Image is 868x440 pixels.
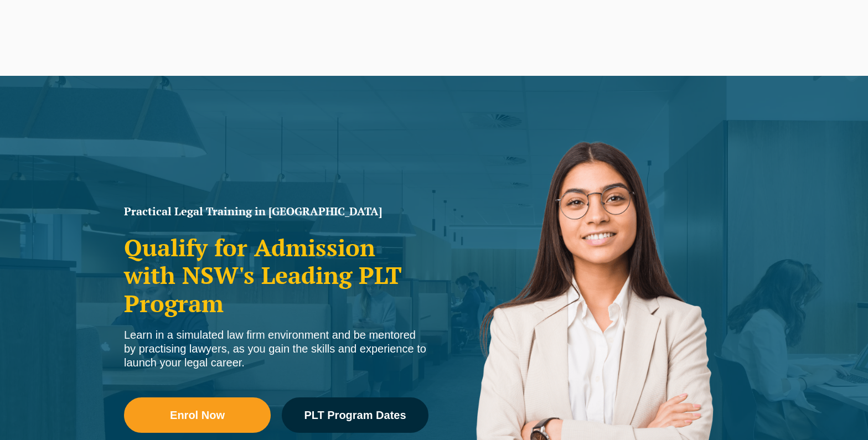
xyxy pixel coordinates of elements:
span: PLT Program Dates [304,410,406,421]
h2: Qualify for Admission with NSW's Leading PLT Program [124,234,428,317]
div: Learn in a simulated law firm environment and be mentored by practising lawyers, as you gain the ... [124,328,428,370]
a: PLT Program Dates [282,397,428,433]
h1: Practical Legal Training in [GEOGRAPHIC_DATA] [124,206,428,217]
span: Enrol Now [170,410,225,421]
a: Enrol Now [124,397,271,433]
